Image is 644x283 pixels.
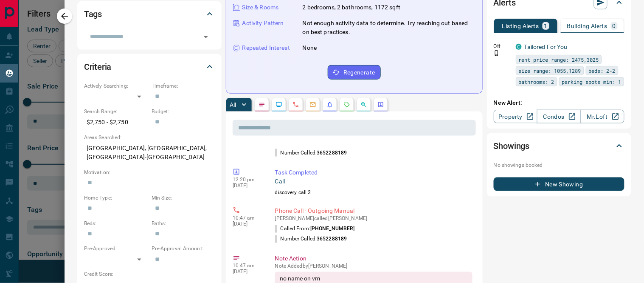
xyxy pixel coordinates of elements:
p: 1 [544,23,548,29]
span: parking spots min: 1 [562,77,622,86]
p: 2 bedrooms, 2 bathrooms, 1172 sqft [303,3,400,12]
p: $2,750 - $2,750 [84,115,147,129]
p: [DATE] [233,269,262,275]
span: 3652288189 [317,236,347,242]
h2: Tags [84,7,102,21]
p: Pre-Approval Amount: [152,245,215,253]
p: Size & Rooms [242,3,279,12]
p: 10:47 am [233,215,262,221]
p: Called From: [275,225,355,233]
p: discovery call 2 [275,189,472,196]
p: 12:20 pm [233,177,262,183]
p: Number Called: [275,235,347,243]
p: Credit Score: [84,271,215,278]
p: Number Called: [275,149,347,157]
span: beds: 2-2 [589,66,616,75]
p: Areas Searched: [84,134,215,141]
p: Call [275,177,472,186]
a: Condos [537,110,581,123]
svg: Emails [309,101,316,108]
svg: Requests [343,101,350,108]
h2: Criteria [84,60,112,74]
a: Tailored For You [524,43,568,50]
a: Property [494,110,537,123]
p: [DATE] [233,183,262,189]
button: New Showing [494,177,624,191]
svg: Push Notification Only [494,50,500,56]
svg: Calls [292,101,299,108]
p: Pre-Approved: [84,245,147,253]
button: Open [200,31,212,43]
a: Mr.Loft [581,110,624,123]
p: Off [494,43,511,50]
p: Baths: [152,220,215,227]
p: Building Alerts [567,23,607,29]
p: Motivation: [84,169,215,176]
p: All [230,102,236,108]
p: [GEOGRAPHIC_DATA], [GEOGRAPHIC_DATA], [GEOGRAPHIC_DATA]-[GEOGRAPHIC_DATA] [84,141,215,164]
p: 10:47 am [233,263,262,269]
p: None [303,43,317,52]
p: [DATE] [233,221,262,227]
span: [PHONE_NUMBER] [310,226,355,232]
p: [PERSON_NAME] called [PERSON_NAME] [275,215,472,221]
div: Criteria [84,57,215,77]
p: Note Action [275,254,472,263]
span: 3652288189 [317,150,347,156]
svg: Listing Alerts [326,101,333,108]
p: No showings booked [494,161,624,169]
p: Task Completed [275,168,472,177]
button: Regenerate [328,65,381,80]
h2: Showings [494,139,530,153]
p: Not enough activity data to determine. Try reaching out based on best practices. [303,19,475,37]
p: Timeframe: [152,82,215,90]
span: size range: 1055,1289 [519,66,581,75]
div: condos.ca [516,44,522,50]
p: Budget: [152,108,215,115]
p: Home Type: [84,194,147,202]
p: Min Size: [152,194,215,202]
svg: Lead Browsing Activity [276,101,282,108]
p: Actively Searching: [84,82,147,90]
svg: Opportunities [360,101,367,108]
p: Phone Call - Outgoing Manual [275,206,472,215]
p: Search Range: [84,108,147,115]
p: Listing Alerts [502,23,539,29]
div: Tags [84,4,215,24]
p: Repeated Interest [242,43,290,52]
p: Note Added by [PERSON_NAME] [275,263,472,269]
div: Showings [494,136,624,156]
svg: Agent Actions [377,101,384,108]
p: 0 [613,23,616,29]
span: rent price range: 2475,3025 [519,55,599,64]
span: bathrooms: 2 [519,77,554,86]
p: Activity Pattern [242,19,284,28]
svg: Notes [259,101,265,108]
p: Beds: [84,220,147,227]
p: New Alert: [494,98,624,107]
